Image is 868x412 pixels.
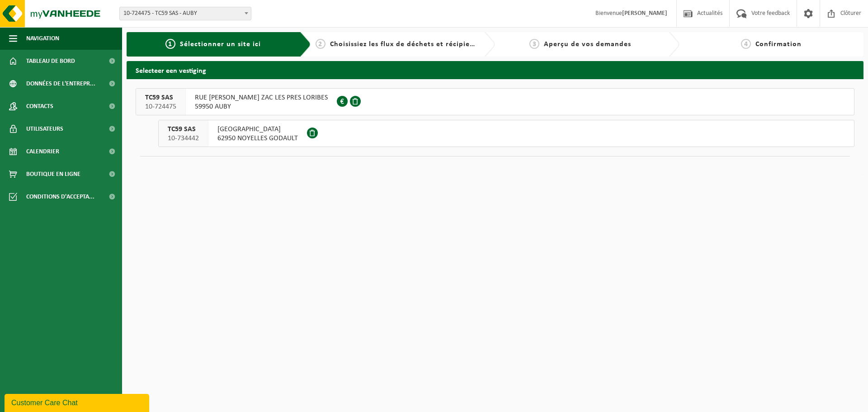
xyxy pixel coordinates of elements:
span: Sélectionner un site ici [180,41,261,48]
span: 10-724475 - TC59 SAS - AUBY [119,7,251,20]
span: 10-724475 - TC59 SAS - AUBY [120,7,251,20]
iframe: chat widget [5,392,151,412]
span: Contacts [26,95,53,118]
span: [GEOGRAPHIC_DATA] [217,125,298,134]
span: Navigation [26,27,59,50]
button: TC59 SAS 10-734442 [GEOGRAPHIC_DATA]62950 NOYELLES GODAULT [158,120,854,147]
span: Choisissiez les flux de déchets et récipients [330,41,481,48]
span: 10-724475 [145,102,176,111]
span: Conditions d'accepta... [26,185,94,208]
span: Boutique en ligne [26,163,80,185]
span: Tableau de bord [26,50,75,72]
span: 1 [165,39,175,49]
span: 59950 AUBY [195,102,328,111]
span: TC59 SAS [168,125,199,134]
span: 62950 NOYELLES GODAULT [217,134,298,143]
strong: [PERSON_NAME] [622,10,667,17]
span: Confirmation [755,41,802,48]
span: Calendrier [26,140,59,163]
span: Données de l'entrepr... [26,72,95,95]
span: RUE [PERSON_NAME] ZAC LES PRES LORIBES [195,93,328,102]
span: Aperçu de vos demandes [544,41,631,48]
span: 3 [529,39,539,49]
span: Utilisateurs [26,118,63,140]
span: TC59 SAS [145,93,176,102]
span: 10-734442 [168,134,199,143]
h2: Selecteer een vestiging [127,61,863,79]
span: 2 [316,39,325,49]
button: TC59 SAS 10-724475 RUE [PERSON_NAME] ZAC LES PRES LORIBES59950 AUBY [136,88,854,115]
span: 4 [741,39,751,49]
